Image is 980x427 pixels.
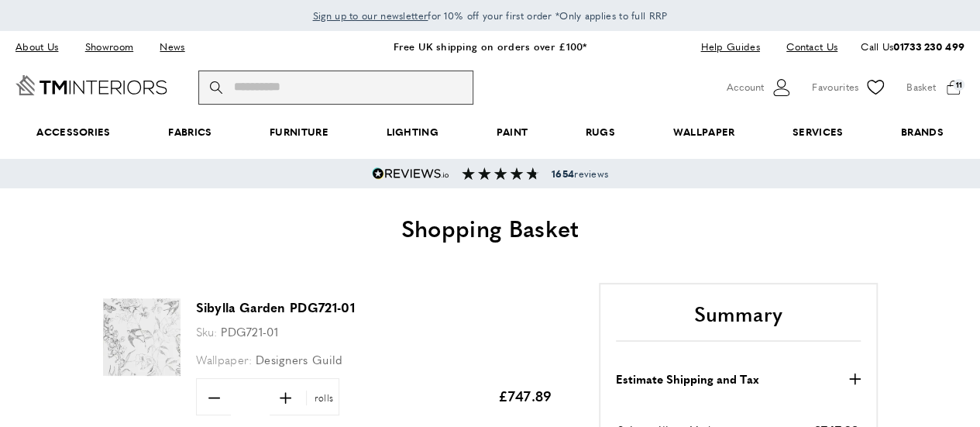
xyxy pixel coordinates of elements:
img: Sibylla Garden PDG721-01 [103,298,181,376]
a: News [148,36,196,57]
strong: Estimate Shipping and Tax [616,370,759,388]
span: PDG721-01 [221,323,278,339]
button: Estimate Shipping and Tax [616,370,861,388]
img: Reviews section [462,167,539,180]
a: Free UK shipping on orders over £100* [393,39,586,53]
span: Sign up to our newsletter [313,9,428,22]
a: Sign up to our newsletter [313,8,428,23]
a: Sibylla Garden PDG721-01 [103,365,181,378]
a: Go to Home page [15,75,167,95]
button: Customer Account [727,76,793,99]
span: £747.89 [497,386,552,405]
img: Reviews.io 5 stars [372,167,449,180]
a: Contact Us [775,36,837,57]
a: Wallpaper [644,108,763,156]
span: Accessories [8,108,139,156]
span: Account [727,79,764,95]
a: Rugs [556,108,644,156]
a: About Us [15,36,70,57]
a: Showroom [74,36,145,57]
a: Brands [872,108,972,156]
a: Paint [467,108,556,156]
a: Services [764,108,872,156]
a: Furniture [241,108,357,156]
p: Call Us [861,39,965,55]
span: for 10% off your first order *Only applies to full RRP [313,9,668,22]
a: Favourites [812,76,887,99]
span: Designers Guild [256,351,343,367]
span: Favourites [812,79,858,95]
span: Shopping Basket [401,211,579,244]
strong: 1654 [552,167,574,181]
a: Lighting [357,108,467,156]
h2: Summary [616,300,861,342]
button: Search [210,71,225,105]
a: 01733 230 499 [893,39,965,53]
a: Fabrics [139,108,241,156]
span: Sku: [196,323,218,339]
span: Wallpaper: [196,351,253,367]
span: rolls [306,391,338,405]
a: Help Guides [689,36,771,57]
a: Sibylla Garden PDG721-01 [196,298,355,316]
span: reviews [552,167,608,180]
